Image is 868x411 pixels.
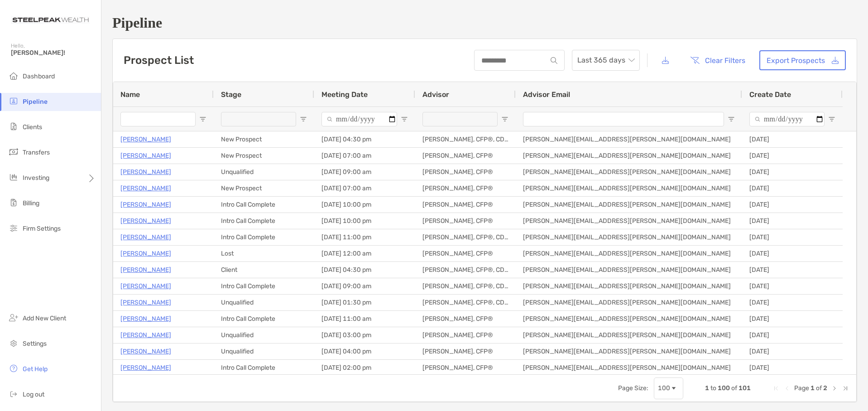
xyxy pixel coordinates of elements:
span: Create Date [749,90,791,99]
div: [PERSON_NAME], CFP® [415,148,516,164]
a: [PERSON_NAME] [120,215,171,227]
span: to [710,384,716,392]
img: input icon [551,57,557,64]
div: [PERSON_NAME][EMAIL_ADDRESS][PERSON_NAME][DOMAIN_NAME] [516,327,742,343]
img: Zoe Logo [11,4,90,36]
div: [PERSON_NAME], CFP® [415,311,516,327]
p: [PERSON_NAME] [120,280,171,292]
div: [PERSON_NAME], CFP®, CDFA® [415,295,516,310]
div: [DATE] 11:00 am [314,311,415,327]
span: of [731,384,737,392]
div: [PERSON_NAME][EMAIL_ADDRESS][PERSON_NAME][DOMAIN_NAME] [516,164,742,180]
span: [PERSON_NAME]! [11,49,96,57]
input: Advisor Email Filter Input [523,112,724,126]
div: [PERSON_NAME][EMAIL_ADDRESS][PERSON_NAME][DOMAIN_NAME] [516,180,742,196]
div: [PERSON_NAME][EMAIL_ADDRESS][PERSON_NAME][DOMAIN_NAME] [516,360,742,376]
div: Previous Page [783,385,791,392]
span: 1 [705,384,709,392]
button: Open Filter Menu [199,116,206,123]
span: Stage [221,90,241,99]
span: Last 365 days [577,50,634,70]
div: Unqualified [214,327,314,343]
div: Intro Call Complete [214,229,314,245]
div: [DATE] 02:00 pm [314,360,415,376]
div: [PERSON_NAME][EMAIL_ADDRESS][PERSON_NAME][DOMAIN_NAME] [516,197,742,213]
a: [PERSON_NAME] [120,232,171,243]
p: [PERSON_NAME] [120,297,171,308]
div: Intro Call Complete [214,213,314,229]
button: Open Filter Menu [300,116,307,123]
div: [DATE] [742,213,843,229]
div: [PERSON_NAME], CFP® [415,197,516,213]
span: Firm Settings [23,225,61,232]
div: [PERSON_NAME][EMAIL_ADDRESS][PERSON_NAME][DOMAIN_NAME] [516,246,742,261]
div: [DATE] 12:00 am [314,246,415,261]
div: [DATE] [742,262,843,278]
span: Billing [23,199,39,207]
p: [PERSON_NAME] [120,248,171,259]
a: [PERSON_NAME] [120,362,171,373]
img: dashboard icon [8,70,19,81]
div: [PERSON_NAME][EMAIL_ADDRESS][PERSON_NAME][DOMAIN_NAME] [516,229,742,245]
a: [PERSON_NAME] [120,199,171,210]
button: Open Filter Menu [728,116,735,123]
span: Log out [23,391,44,398]
div: Next Page [831,385,838,392]
input: Meeting Date Filter Input [321,112,397,126]
div: Unqualified [214,295,314,310]
button: Clear Filters [683,50,752,70]
img: pipeline icon [8,96,19,106]
div: New Prospect [214,148,314,164]
div: [DATE] 01:30 pm [314,295,415,310]
div: [DATE] [742,148,843,164]
div: [DATE] 04:30 pm [314,262,415,278]
div: [PERSON_NAME], CFP® [415,180,516,196]
img: transfers icon [8,146,19,157]
div: Intro Call Complete [214,278,314,294]
span: Advisor Email [523,90,570,99]
p: [PERSON_NAME] [120,329,171,341]
div: [DATE] 10:00 pm [314,213,415,229]
div: Intro Call Complete [214,360,314,376]
a: [PERSON_NAME] [120,264,171,276]
div: Last Page [842,385,849,392]
div: [DATE] [742,164,843,180]
div: [DATE] 09:00 am [314,278,415,294]
div: [PERSON_NAME][EMAIL_ADDRESS][PERSON_NAME][DOMAIN_NAME] [516,148,742,164]
div: New Prospect [214,131,314,147]
div: [DATE] [742,360,843,376]
div: [PERSON_NAME], CFP® [415,164,516,180]
div: [PERSON_NAME], CFP®, CDFA® [415,262,516,278]
div: Client [214,262,314,278]
span: Transfers [23,149,50,156]
img: add_new_client icon [8,312,19,323]
span: Meeting Date [321,90,368,99]
div: Page Size [654,377,683,399]
img: clients icon [8,121,19,132]
div: [PERSON_NAME][EMAIL_ADDRESS][PERSON_NAME][DOMAIN_NAME] [516,262,742,278]
div: [PERSON_NAME][EMAIL_ADDRESS][PERSON_NAME][DOMAIN_NAME] [516,343,742,359]
div: [DATE] 11:00 pm [314,229,415,245]
span: Investing [23,174,49,182]
div: [PERSON_NAME], CFP® [415,246,516,261]
button: Open Filter Menu [828,116,835,123]
span: Pipeline [23,98,48,106]
div: Page Size: [618,384,648,392]
div: [PERSON_NAME], CFP®, CDFA® [415,278,516,294]
a: [PERSON_NAME] [120,346,171,357]
a: [PERSON_NAME] [120,166,171,178]
div: [PERSON_NAME], CFP® [415,343,516,359]
p: [PERSON_NAME] [120,150,171,161]
div: Unqualified [214,164,314,180]
div: [PERSON_NAME][EMAIL_ADDRESS][PERSON_NAME][DOMAIN_NAME] [516,213,742,229]
span: of [816,384,822,392]
input: Name Filter Input [120,112,196,126]
img: get-help icon [8,363,19,374]
a: Export Prospects [759,50,846,70]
